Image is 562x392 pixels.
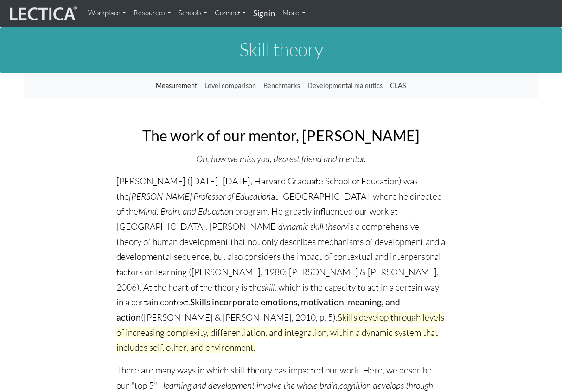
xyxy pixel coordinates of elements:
i: learning and development involve the whole brain [163,380,338,391]
a: Measurement [152,77,201,95]
strong: Skills incorporate emotions, motivation, meaning, and action [116,297,400,322]
a: Benchmarks [260,77,304,95]
a: Schools [175,4,211,22]
strong: Sign in [253,8,275,18]
a: Resources [130,4,175,22]
p: [PERSON_NAME] ([DATE]–[DATE], Harvard Graduate School of Education) was the at [GEOGRAPHIC_DATA],... [116,174,446,355]
h1: Skill theory [24,39,538,59]
a: Sign in [249,4,279,24]
a: Workplace [84,4,130,22]
i: Oh, how we miss you, dearest friend and mentor. [196,153,366,164]
img: lecticalive [7,5,77,23]
a: More [279,4,310,22]
i: skill [262,282,275,293]
i: dynamic skill theory [278,221,348,232]
span: Skills develop through levels of increasing complexity, differentiation, and integration, within ... [116,312,444,353]
i: Mind, Brain, and Educatio [138,206,229,217]
a: CLAS [386,77,410,95]
a: Connect [211,4,249,22]
h2: The work of our mentor, [PERSON_NAME] [116,127,446,144]
a: Level comparison [201,77,260,95]
a: Developmental maieutics [304,77,386,95]
i: [PERSON_NAME] Professor of Education [129,191,271,202]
